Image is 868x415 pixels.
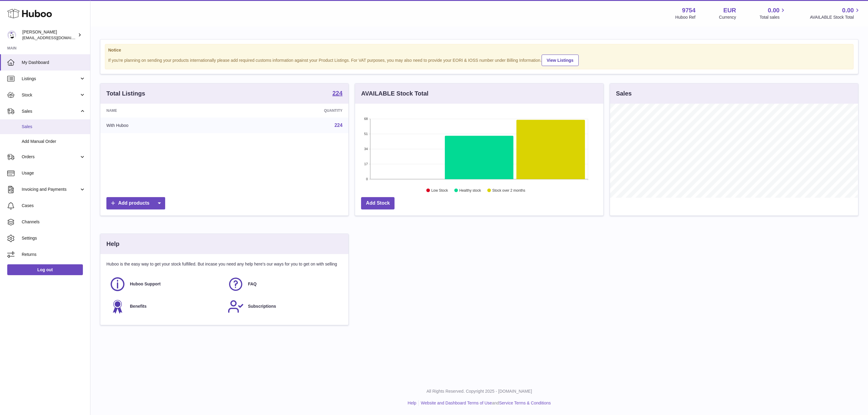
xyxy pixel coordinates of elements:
[723,6,736,14] strong: EUR
[22,235,86,241] span: Settings
[106,90,145,98] h3: Total Listings
[675,14,696,20] div: Huboo Ref
[22,170,86,176] span: Usage
[364,147,368,151] text: 34
[228,276,340,292] a: FAQ
[364,117,368,121] text: 68
[459,188,481,193] text: Healthy stock
[7,264,83,275] a: Log out
[682,6,696,14] strong: 9754
[22,35,89,40] span: [EMAIL_ADDRESS][DOMAIN_NAME]
[22,139,86,144] span: Add Manual Order
[361,197,395,209] a: Add Stock
[7,30,16,39] img: info@fieldsluxury.london
[22,219,86,225] span: Channels
[248,281,257,287] span: FAQ
[332,90,342,96] strong: 224
[109,298,222,315] a: Benefits
[842,6,854,14] span: 0.00
[22,29,77,41] div: [PERSON_NAME]
[22,124,86,130] span: Sales
[231,104,348,118] th: Quantity
[366,177,368,181] text: 0
[616,90,632,98] h3: Sales
[109,276,222,292] a: Huboo Support
[719,14,736,20] div: Currency
[364,162,368,166] text: 17
[106,197,165,209] a: Add products
[768,6,780,14] span: 0.00
[361,90,428,98] h3: AVAILABLE Stock Total
[22,154,79,160] span: Orders
[408,401,417,405] a: Help
[22,252,86,257] span: Returns
[332,90,342,97] a: 224
[810,6,861,20] a: 0.00 AVAILABLE Stock Total
[22,60,86,65] span: My Dashboard
[95,388,863,394] p: All Rights Reserved. Copyright 2025 - [DOMAIN_NAME]
[492,188,525,193] text: Stock over 2 months
[22,92,79,98] span: Stock
[22,76,79,82] span: Listings
[421,401,492,405] a: Website and Dashboard Terms of Use
[810,14,861,20] span: AVAILABLE Stock Total
[108,47,850,53] strong: Notice
[22,108,79,114] span: Sales
[335,123,343,128] a: 224
[248,303,276,309] span: Subscriptions
[130,281,161,287] span: Huboo Support
[106,240,119,248] h3: Help
[100,104,231,118] th: Name
[431,188,448,193] text: Low Stock
[759,6,786,20] a: 0.00 Total sales
[419,400,551,406] li: and
[100,118,231,133] td: With Huboo
[759,14,786,20] span: Total sales
[499,401,551,405] a: Service Terms & Conditions
[106,261,342,267] p: Huboo is the easy way to get your stock fulfilled. But incase you need any help here's our ways f...
[130,303,146,309] span: Benefits
[228,298,340,315] a: Subscriptions
[22,187,79,192] span: Invoicing and Payments
[364,132,368,136] text: 51
[22,203,86,209] span: Cases
[542,55,579,66] a: View Listings
[108,54,850,66] div: If you're planning on sending your products internationally please add required customs informati...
